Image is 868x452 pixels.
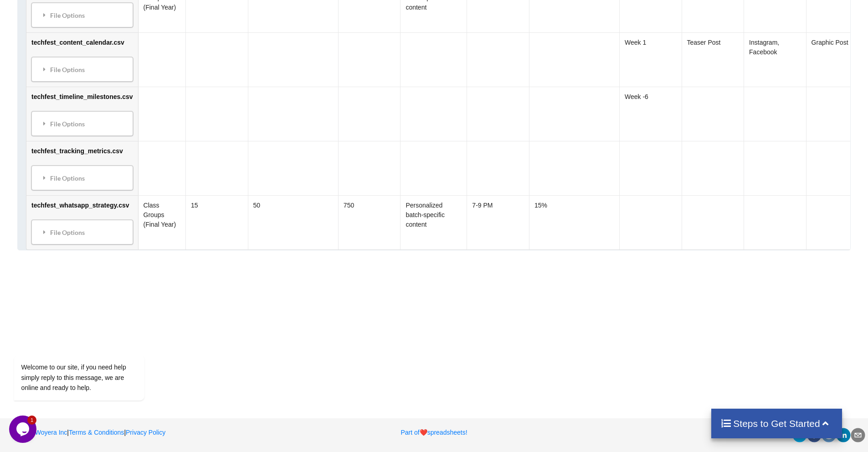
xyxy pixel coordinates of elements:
[720,418,833,429] h4: Steps to Get Started
[10,429,67,436] a: 2025Woyera Inc
[185,195,248,249] td: 15
[682,32,744,87] td: Teaser Post
[69,429,124,436] a: Terms & Conditions
[401,195,467,249] td: Personalized batch-specific content
[34,60,130,79] div: File Options
[34,5,130,25] div: File Options
[126,429,165,436] a: Privacy Policy
[744,32,806,87] td: Instagram, Facebook
[26,87,138,141] td: techfest_timeline_milestones.csv
[34,114,130,133] div: File Options
[248,195,338,249] td: 50
[138,195,185,249] td: Class Groups (Final Year)
[10,428,285,437] p: | |
[34,223,130,242] div: File Options
[338,195,401,249] td: 750
[836,428,851,442] div: linkedin
[420,429,427,436] span: heart
[26,195,138,249] td: techfest_whatsapp_strategy.csv
[619,32,682,87] td: Week 1
[619,87,682,141] td: Week -6
[34,168,130,187] div: File Options
[467,195,529,249] td: 7-9 PM
[9,416,38,443] iframe: chat widget
[26,32,138,87] td: techfest_content_calendar.csv
[26,141,138,195] td: techfest_tracking_metrics.csv
[9,272,173,411] iframe: chat widget
[401,429,467,436] a: Part ofheartspreadsheets!
[529,195,619,249] td: 15%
